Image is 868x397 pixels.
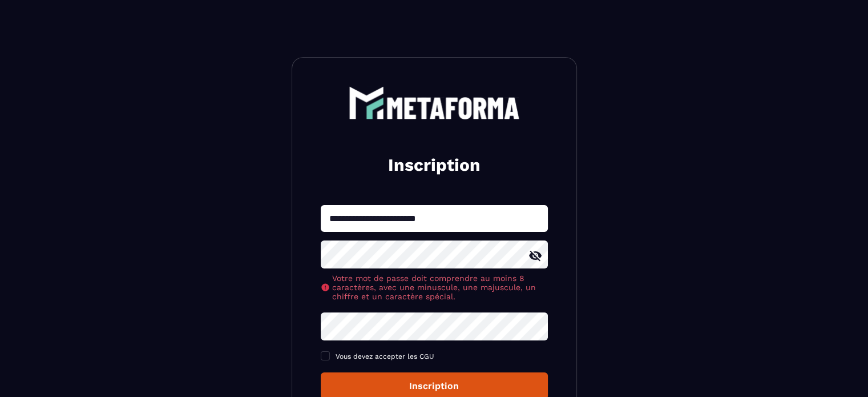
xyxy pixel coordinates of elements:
[321,86,548,119] a: logo
[334,154,534,177] h2: Inscription
[332,274,548,301] span: Votre mot de passe doit comprendre au moins 8 caractères, avec une minuscule, une majuscule, un c...
[330,380,539,391] div: Inscription
[336,352,434,360] span: Vous devez accepter les CGU
[349,86,520,119] img: logo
